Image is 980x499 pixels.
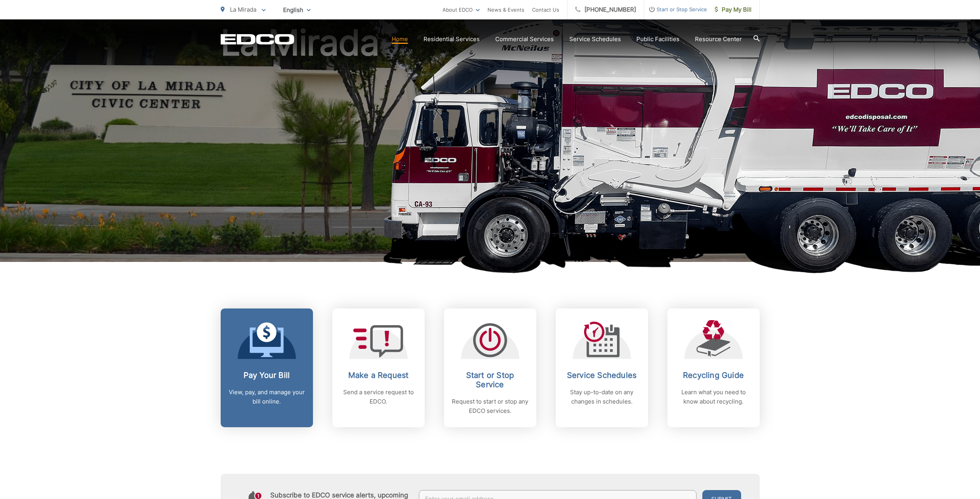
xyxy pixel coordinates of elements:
a: Service Schedules Stay up-to-date on any changes in schedules. [556,308,648,427]
a: Public Facilities [636,35,679,44]
a: About EDCO [442,5,480,14]
p: Send a service request to EDCO. [340,388,417,406]
a: Resource Center [695,35,742,44]
span: La Mirada [230,6,256,13]
a: Commercial Services [495,35,554,44]
a: News & Events [487,5,524,14]
a: Contact Us [532,5,559,14]
span: Pay My Bill [715,5,752,14]
span: English [277,3,316,17]
p: Request to start or stop any EDCO services. [452,397,529,416]
a: Service Schedules [569,35,621,44]
a: Home [392,35,408,44]
a: Recycling Guide Learn what you need to know about recycling. [667,308,760,427]
h2: Recycling Guide [675,371,752,380]
h2: Make a Request [340,371,417,380]
h2: Pay Your Bill [228,371,305,380]
h2: Service Schedules [563,371,640,380]
h2: Start or Stop Service [452,371,529,389]
a: Pay Your Bill View, pay, and manage your bill online. [221,308,313,427]
a: Residential Services [423,35,480,44]
p: Stay up-to-date on any changes in schedules. [563,388,640,406]
a: Make a Request Send a service request to EDCO. [332,308,425,427]
p: View, pay, and manage your bill online. [228,388,305,406]
a: EDCD logo. Return to the homepage. [221,34,294,45]
p: Learn what you need to know about recycling. [675,388,752,406]
h1: La Mirada [221,23,760,269]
